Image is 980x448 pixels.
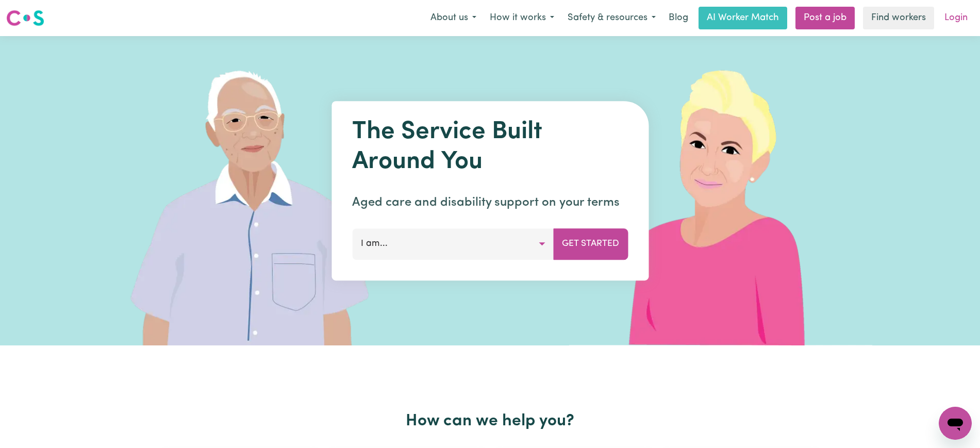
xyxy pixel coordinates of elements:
button: How it works [483,7,561,29]
button: I am... [352,228,554,259]
img: Careseekers logo [6,9,44,27]
a: Post a job [795,7,855,29]
a: Blog [662,7,694,29]
button: Safety & resources [561,7,662,29]
p: Aged care and disability support on your terms [352,193,628,212]
button: Get Started [553,228,628,259]
a: Login [938,7,974,29]
a: Find workers [863,7,934,29]
h1: The Service Built Around You [352,118,628,177]
iframe: Button to launch messaging window [939,407,972,440]
h2: How can we help you? [156,411,824,431]
a: Careseekers logo [6,6,44,30]
a: AI Worker Match [699,7,787,29]
button: About us [424,7,483,29]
